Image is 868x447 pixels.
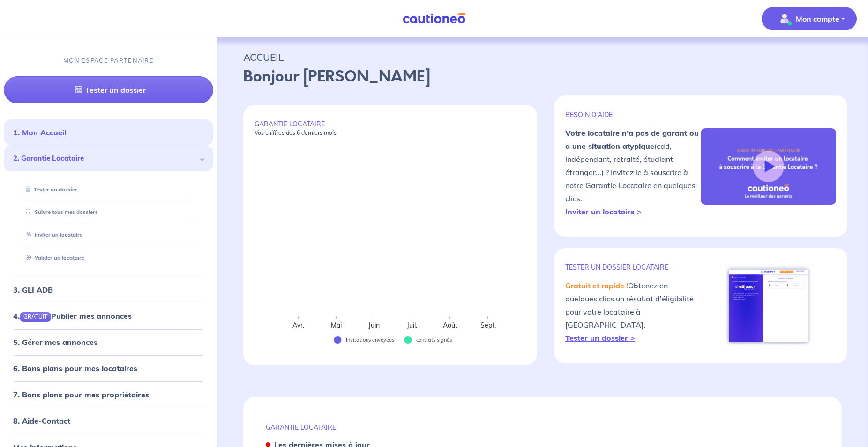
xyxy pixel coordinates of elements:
text: Août [443,321,457,330]
a: Valider un locataire [22,255,84,261]
img: video-gli-new-none.jpg [701,128,836,205]
p: GARANTIE LOCATAIRE [254,120,526,137]
div: 2. Garantie Locataire [4,146,213,171]
div: 6. Bons plans pour mes locataires [4,359,213,378]
text: Sept. [480,321,496,330]
a: Inviter un locataire [22,232,82,238]
a: 6. Bons plans pour mes locataires [13,364,137,373]
a: Tester un dossier [22,186,77,192]
div: 3. GLI ADB [4,280,213,299]
a: Inviter un locataire > [565,207,642,216]
a: 1. Mon Accueil [13,128,66,137]
text: Mai [331,321,342,330]
img: simulateur.png [724,264,813,347]
p: ACCUEIL [243,49,842,66]
text: Juil. [406,321,417,330]
p: Obtenez en quelques clics un résultat d'éligibilité pour votre locataire à [GEOGRAPHIC_DATA]. [565,279,701,344]
text: Juin [368,321,380,330]
text: Avr. [292,321,304,330]
em: Gratuit et rapide ! [565,281,628,290]
strong: Votre locataire n'a pas de garant ou a une situation atypique [565,128,699,151]
span: 2. Garantie Locataire [13,153,197,164]
div: Inviter un locataire [15,227,202,243]
p: GARANTIE LOCATAIRE [266,423,819,432]
a: 4.GRATUITPublier mes annonces [13,311,132,320]
a: 8. Aide-Contact [13,416,70,425]
button: illu_account_valid_menu.svgMon compte [762,7,857,30]
div: Suivre tous mes dossiers [15,205,202,220]
a: 5. Gérer mes annonces [13,337,97,347]
em: Vos chiffres des 6 derniers mois [254,129,337,136]
p: Bonjour [PERSON_NAME] [243,66,842,88]
div: 8. Aide-Contact [4,411,213,430]
p: Mon compte [796,13,839,24]
a: 7. Bons plans pour mes propriétaires [13,390,149,399]
div: Valider un locataire [15,250,202,266]
a: Tester un dossier [4,76,213,103]
a: Suivre tous mes dossiers [22,209,98,215]
div: 1. Mon Accueil [4,123,213,142]
img: Cautioneo [399,13,469,24]
p: TESTER un dossier locataire [565,263,701,271]
div: 5. Gérer mes annonces [4,333,213,352]
a: Tester un dossier > [565,333,635,343]
p: (cdd, indépendant, retraité, étudiant étranger...) ? Invitez le à souscrire à notre Garantie Loca... [565,126,701,218]
div: Tester un dossier [15,182,202,197]
div: 7. Bons plans pour mes propriétaires [4,385,213,404]
a: 3. GLI ADB [13,285,53,294]
img: illu_account_valid_menu.svg [777,11,792,26]
p: BESOIN D'AIDE [565,110,701,119]
p: MON ESPACE PARTENAIRE [63,56,154,65]
div: 4.GRATUITPublier mes annonces [4,306,213,325]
